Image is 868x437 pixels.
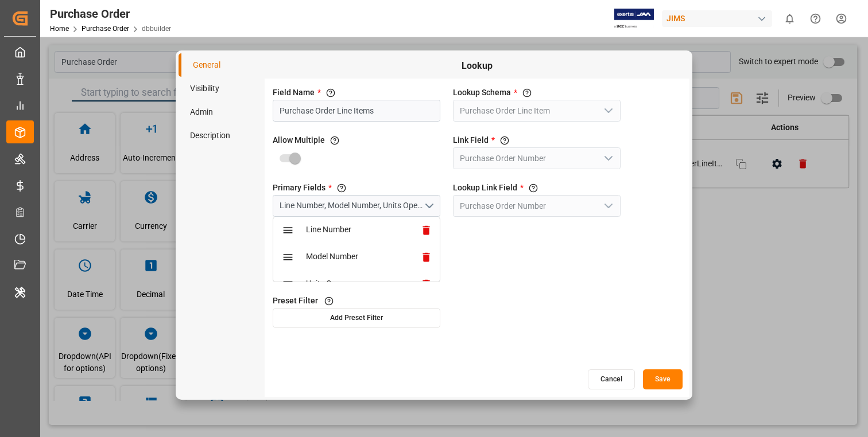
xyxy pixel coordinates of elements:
[643,369,683,389] button: Save
[662,10,772,27] div: JIMS
[273,217,402,244] td: Line Number
[273,308,440,328] button: Add Preset Filter
[599,197,617,215] button: open menu
[82,25,129,33] a: Purchase Order
[453,182,517,194] span: Lookup Link Field
[179,53,265,77] li: General
[50,25,69,33] a: Home
[599,102,617,120] button: open menu
[453,100,621,122] input: Type to search/select
[273,217,440,244] tr: Line Number
[273,87,315,99] span: Field Name
[280,200,424,212] div: Line Number, Model Number, Units Open, Request Date, Supplier SO, Status
[273,182,325,194] span: Primary Fields
[273,244,402,271] td: Model Number
[453,134,489,146] span: Link Field
[777,6,803,32] button: show 0 new notifications
[179,100,265,124] li: Admin
[273,244,440,271] tr: Model Number
[273,271,402,298] td: Units Open
[662,7,777,29] button: JIMS
[273,271,440,298] tr: Units Open
[588,369,635,389] button: Cancel
[273,195,440,217] button: open menu
[599,150,617,167] button: open menu
[453,87,511,99] span: Lookup Schema
[614,9,654,29] img: Exertis%20JAM%20-%20Email%20Logo.jpg_1722504956.jpg
[453,195,621,217] input: Type to search/select
[50,5,171,22] div: Purchase Order
[179,124,265,147] li: Description
[453,147,621,169] input: Type to search/select
[273,295,318,307] span: Preset Filter
[270,59,684,73] span: Lookup
[273,134,325,146] span: Allow Multiple
[179,77,265,100] li: Visibility
[803,6,828,32] button: Help Center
